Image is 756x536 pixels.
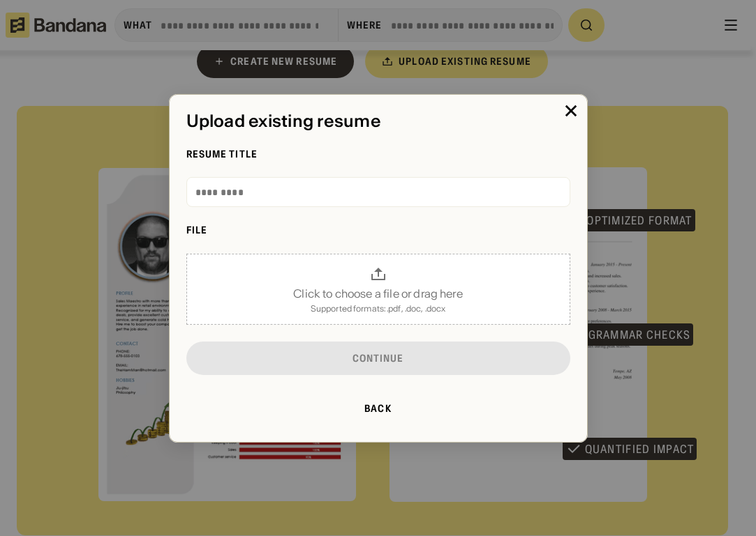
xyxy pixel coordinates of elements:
[311,305,445,313] div: Supported formats: .pdf, .doc, .docx
[364,404,391,413] div: Back
[293,288,463,299] div: Click to choose a file or drag here
[186,148,570,160] div: Resume Title
[186,224,570,236] div: File
[353,353,404,363] div: Continue
[186,111,570,131] div: Upload existing resume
